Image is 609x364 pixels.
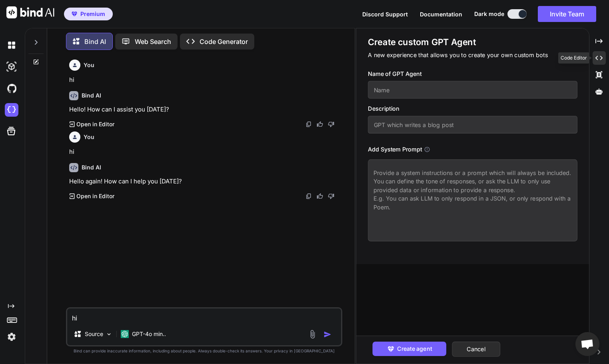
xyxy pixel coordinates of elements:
img: like [317,121,323,127]
p: hi [69,76,340,85]
p: Open in Editor [76,120,114,128]
img: Pick Models [106,331,112,338]
img: dislike [328,193,334,199]
p: Hello! How can I assist you [DATE]? [69,105,340,114]
button: Invite Team [538,6,596,22]
p: Bind can provide inaccurate information, including about people. Always double-check its answers.... [66,348,342,354]
button: premiumPremium [64,8,113,20]
p: A new experience that allows you to create your own custom bots [368,51,577,60]
img: like [317,193,323,199]
h6: Bind AI [82,163,101,171]
input: Name [368,81,577,99]
input: GPT which writes a blog post [368,116,577,133]
h6: Bind AI [82,91,101,99]
h3: Add System Prompt [368,145,422,154]
button: Documentation [420,10,462,18]
h3: Name of GPT Agent [368,70,577,78]
img: icon [323,330,331,338]
p: Hello again! How can I help you [DATE]? [69,177,340,186]
button: Create agent [372,342,446,356]
h1: Create custom GPT Agent [368,36,577,48]
div: Code Editor [558,52,589,64]
img: dislike [328,121,334,127]
button: Cancel [452,342,500,357]
h3: Description [368,104,577,113]
img: settings [5,330,18,344]
img: attachment [308,330,317,339]
p: Open in Editor [76,192,114,200]
span: Premium [80,10,105,18]
span: Dark mode [474,10,504,18]
p: Web Search [135,37,171,46]
img: GPT-4o mini [121,330,129,338]
p: GPT-4o min.. [132,330,166,338]
img: Bind AI [6,6,54,18]
p: Source [85,330,103,338]
span: Documentation [420,11,462,18]
img: githubDark [5,82,18,95]
span: Discord Support [362,11,408,18]
img: premium [72,12,77,16]
h6: You [84,61,94,69]
img: copy [305,121,312,127]
img: cloudideIcon [5,103,18,117]
p: Bind AI [84,37,106,46]
img: copy [305,193,312,199]
h6: You [84,133,94,141]
p: hi [69,147,340,157]
img: darkAi-studio [5,60,18,74]
span: Create agent [397,344,431,353]
p: Code Generator [200,37,248,46]
img: darkChat [5,38,18,52]
div: Open chat [575,332,599,356]
button: Discord Support [362,10,408,18]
